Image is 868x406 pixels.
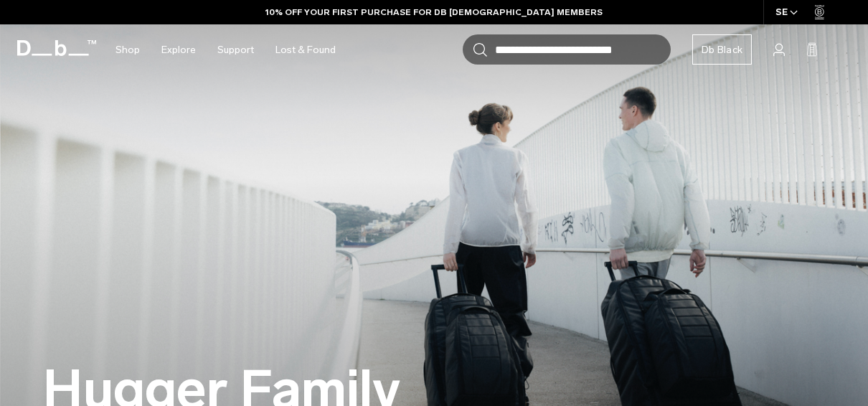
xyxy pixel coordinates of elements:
a: Support [217,24,254,75]
a: Explore [161,24,196,75]
a: Shop [115,24,140,75]
a: Lost & Found [275,24,336,75]
a: 10% OFF YOUR FIRST PURCHASE FOR DB [DEMOGRAPHIC_DATA] MEMBERS [265,6,603,19]
a: Db Black [692,34,752,65]
nav: Main Navigation [105,24,346,75]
